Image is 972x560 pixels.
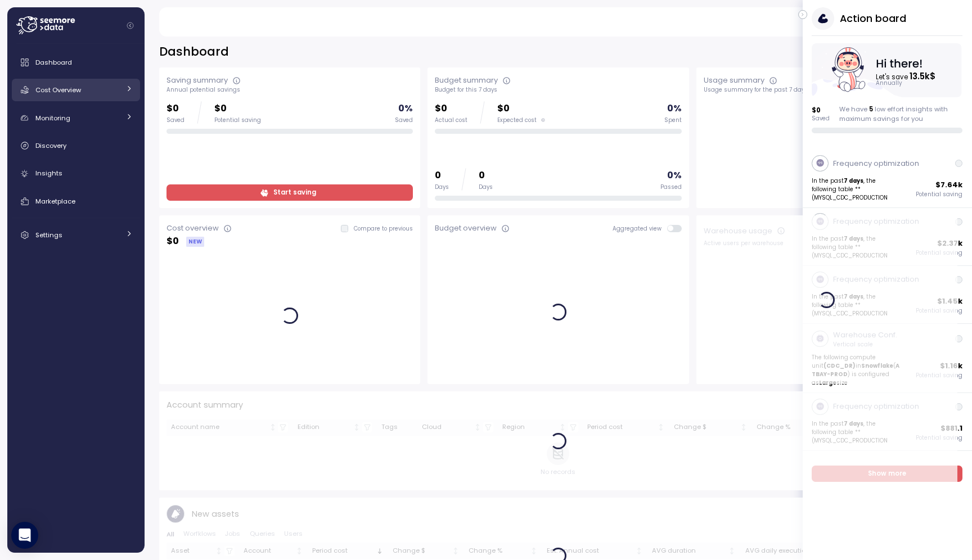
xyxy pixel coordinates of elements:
a: Cost Overview [12,79,140,101]
p: $ 0 [166,234,179,249]
tspan: 13.5k $ [911,70,937,82]
h2: Dashboard [159,44,229,60]
div: Annual potential savings [166,86,413,94]
p: 0 [435,168,449,183]
div: Days [479,183,493,191]
div: Budget for this 7 days [435,86,681,94]
div: NEW [186,237,204,247]
div: Cost overview [166,223,219,234]
p: 0 % [667,101,682,116]
a: Dashboard [12,51,140,74]
div: Saved [395,116,413,124]
span: Aggregated view [613,225,667,232]
a: Marketplace [12,190,140,213]
span: 5 [869,105,873,114]
span: Insights [35,169,62,178]
p: Potential saving [916,191,963,198]
p: $0 [166,101,184,116]
a: Frequency optimizationIn the past7 days, the following table **(MYSQL_CDC_PRODUCTION$2.37kPotenti... [803,208,972,266]
div: Days [435,183,449,191]
span: Start saving [273,185,316,200]
p: $ 0 [812,106,830,115]
span: Monitoring [35,114,70,123]
p: $0 [435,101,467,116]
p: Saved [812,115,830,123]
div: Potential saving [214,116,261,124]
div: Actual cost [435,116,467,124]
span: Expected cost [497,116,537,124]
div: Budget summary [435,75,498,86]
p: In the past , the following table **(MYSQL_CDC_PRODUCTION [812,177,903,202]
a: Monitoring [12,107,140,129]
a: Frequency optimizationIn the past7 days, the following table **(MYSQL_CDC_PRODUCTION$7.64kPotenti... [803,150,972,207]
h3: Action board [840,11,906,25]
div: Budget overview [435,223,497,234]
div: Saved [166,116,184,124]
text: Annually [877,80,903,87]
div: Saving summary [166,75,228,86]
a: Discovery [12,134,140,157]
a: Settings [12,224,140,246]
div: Spent [664,116,682,124]
span: Settings [35,231,62,240]
div: Usage summary [704,75,764,86]
p: Frequency optimization [833,158,919,169]
div: Passed [660,183,682,191]
a: Start saving [166,184,413,201]
p: Compare to previous [354,225,413,233]
strong: 7 days [844,177,864,184]
p: $0 [497,101,545,116]
span: Marketplace [35,197,75,206]
p: 0 [479,168,493,183]
button: Collapse navigation [123,21,137,30]
div: We have low effort insights with maximum savings for you [839,105,963,123]
a: Insights [12,162,140,185]
div: Open Intercom Messenger [11,522,38,549]
div: Usage summary for the past 7 days [704,86,950,94]
p: 0 % [398,101,413,116]
text: Let's save [877,70,937,82]
p: $ 7.64k [936,179,963,191]
p: 0 % [667,168,682,183]
span: Dashboard [35,58,72,67]
p: $0 [214,101,261,116]
span: Discovery [35,141,66,150]
span: Cost Overview [35,85,81,94]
